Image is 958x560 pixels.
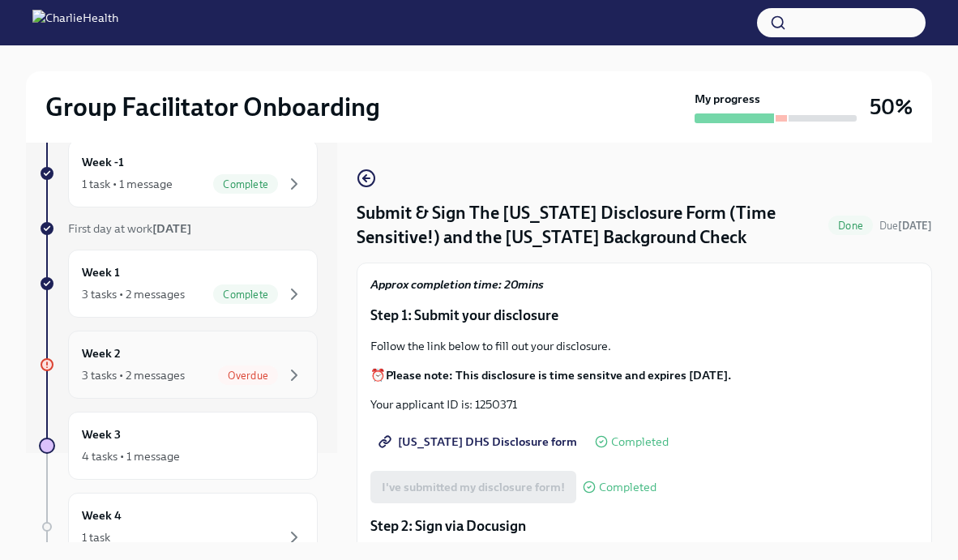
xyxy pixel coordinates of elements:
[357,201,822,250] h4: Submit & Sign The [US_STATE] Disclosure Form (Time Sensitive!) and the [US_STATE] Background Check
[82,367,185,383] div: 3 tasks • 2 messages
[68,221,191,236] span: First day at work
[382,434,577,450] span: [US_STATE] DHS Disclosure form
[370,306,918,325] p: Step 1: Submit your disclosure
[82,448,180,464] div: 4 tasks • 1 message
[82,529,110,545] div: 1 task
[370,516,918,536] p: Step 2: Sign via Docusign
[39,250,318,318] a: Week 13 tasks • 2 messagesComplete
[898,220,932,232] strong: [DATE]
[39,412,318,480] a: Week 34 tasks • 1 message
[828,220,873,232] span: Done
[370,338,918,354] p: Follow the link below to fill out your disclosure.
[39,220,318,237] a: First day at work[DATE]
[870,92,913,122] h3: 50%
[82,286,185,302] div: 3 tasks • 2 messages
[611,436,669,448] span: Completed
[218,370,278,382] span: Overdue
[32,10,118,36] img: CharlieHealth
[82,263,120,281] h6: Week 1
[82,507,122,524] h6: Week 4
[370,396,918,413] p: Your applicant ID is: 1250371
[370,367,918,383] p: ⏰
[599,481,656,494] span: Completed
[695,91,760,107] strong: My progress
[82,153,124,171] h6: Week -1
[879,218,932,233] span: September 11th, 2025 09:00
[213,178,278,190] span: Complete
[45,91,380,123] h2: Group Facilitator Onboarding
[370,425,588,458] a: [US_STATE] DHS Disclosure form
[879,220,932,232] span: Due
[39,331,318,399] a: Week 23 tasks • 2 messagesOverdue
[370,277,544,292] strong: Approx completion time: 20mins
[213,289,278,301] span: Complete
[386,368,731,383] strong: Please note: This disclosure is time sensitve and expires [DATE].
[82,425,121,443] h6: Week 3
[152,221,191,236] strong: [DATE]
[82,176,173,192] div: 1 task • 1 message
[82,344,121,362] h6: Week 2
[39,139,318,207] a: Week -11 task • 1 messageComplete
